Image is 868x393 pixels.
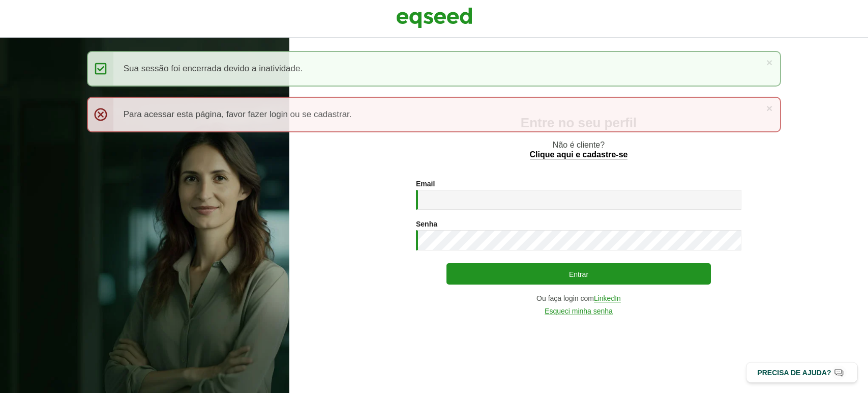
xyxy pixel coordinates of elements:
a: Esqueci minha senha [545,307,613,315]
div: Para acessar esta página, favor fazer login ou se cadastrar. [87,97,782,132]
label: Email [416,180,435,187]
a: × [766,57,772,68]
a: Clique aqui e cadastre-se [530,151,628,159]
a: LinkedIn [594,295,621,302]
img: EqSeed Logo [396,5,472,31]
label: Senha [416,220,437,228]
div: Ou faça login com [416,295,741,302]
a: × [766,103,772,114]
div: Sua sessão foi encerrada devido a inatividade. [87,51,782,87]
button: Entrar [446,263,711,285]
p: Não é cliente? [310,140,848,159]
